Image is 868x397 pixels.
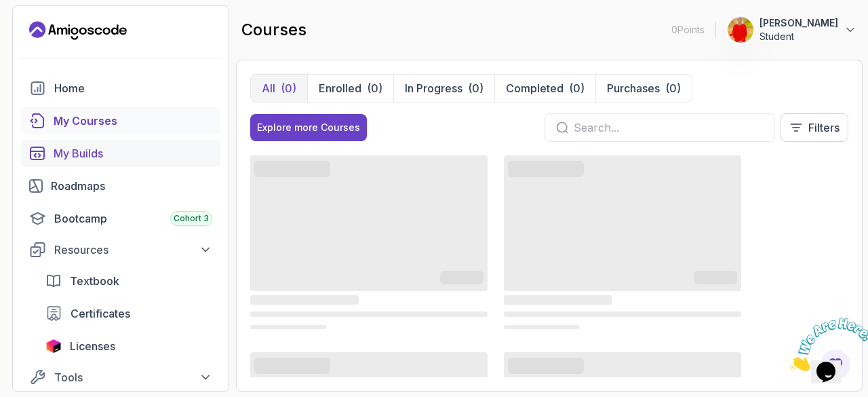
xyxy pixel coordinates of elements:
button: In Progress(0) [393,75,494,102]
a: builds [21,140,220,167]
span: Certificates [71,305,130,322]
button: Resources [21,238,220,262]
p: Filters [808,119,840,136]
a: home [21,75,220,102]
a: certificates [37,300,220,327]
button: Completed(0) [494,75,595,102]
div: Home [54,80,212,96]
button: user profile image[PERSON_NAME]Student [727,16,857,43]
div: (0) [281,80,296,96]
p: 0 Points [671,23,705,37]
img: Chat attention grabber [5,5,90,59]
span: Textbook [70,273,119,289]
button: Filters [781,113,848,142]
p: Completed [506,80,564,96]
div: (0) [665,80,681,96]
div: (0) [367,80,382,96]
span: ‌ [508,360,584,371]
button: All(0) [251,75,307,102]
a: bootcamp [21,205,220,232]
span: ‌ [250,325,326,329]
button: Enrolled(0) [307,75,393,102]
p: Enrolled [319,80,361,96]
div: Bootcamp [54,210,212,227]
div: card loading ui [504,153,741,333]
div: (0) [468,80,484,96]
span: ‌ [440,273,484,284]
div: My Builds [54,145,212,162]
div: Resources [54,242,212,258]
span: ‌ [250,155,488,291]
span: ‌ [504,295,612,305]
div: Roadmaps [51,178,212,194]
div: card loading ui [250,153,488,333]
span: ‌ [250,311,488,317]
span: ‌ [504,155,741,291]
img: jetbrains icon [45,339,62,353]
span: Licenses [70,338,115,354]
a: courses [21,107,220,134]
span: ‌ [254,360,330,371]
p: In Progress [405,80,462,96]
p: Purchases [607,80,660,96]
div: Explore more Courses [257,121,360,134]
div: My Courses [54,113,212,129]
a: textbook [37,267,220,295]
span: ‌ [254,164,330,174]
span: ‌ [504,325,580,329]
span: ‌ [694,273,737,284]
p: Student [759,30,838,43]
h2: courses [241,19,307,41]
a: roadmaps [21,172,220,200]
button: Tools [21,365,220,390]
p: [PERSON_NAME] [759,16,838,30]
div: (0) [569,80,585,96]
iframe: chat widget [784,312,868,377]
button: Purchases(0) [595,75,692,102]
a: licenses [37,333,220,360]
span: ‌ [508,164,584,174]
span: ‌ [504,311,741,317]
button: Explore more Courses [250,114,367,141]
span: ‌ [250,295,359,305]
img: user profile image [728,17,753,43]
div: Tools [54,369,212,385]
a: Landing page [29,20,127,41]
span: Cohort 3 [174,213,209,224]
input: Search... [574,119,764,136]
p: All [262,80,275,96]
